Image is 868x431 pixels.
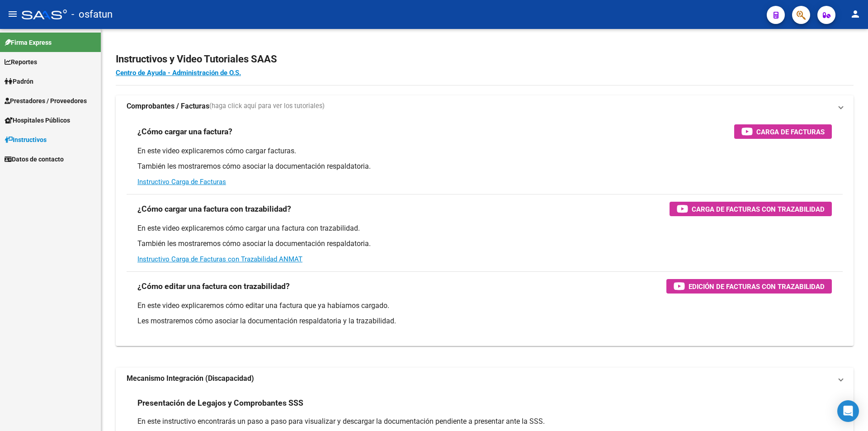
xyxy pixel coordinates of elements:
[137,417,832,426] p: En este instructivo encontrarás un paso a paso para visualizar y descargar la documentación pendi...
[5,38,52,47] span: Firma Express
[5,76,33,86] span: Padrón
[137,178,226,186] a: Instructivo Carga de Facturas
[666,279,832,294] button: Edición de Facturas con Trazabilidad
[837,400,859,422] div: Open Intercom Messenger
[734,124,832,139] button: Carga de Facturas
[5,154,64,164] span: Datos de contacto
[116,69,241,77] a: Centro de Ayuda - Administración de O.S.
[127,101,209,111] strong: Comprobantes / Facturas
[689,281,825,292] span: Edición de Facturas con Trazabilidad
[137,255,302,263] a: Instructivo Carga de Facturas con Trazabilidad ANMAT
[137,125,232,138] h3: ¿Cómo cargar una factura?
[5,57,37,67] span: Reportes
[127,374,254,384] strong: Mecanismo Integración (Discapacidad)
[5,96,87,106] span: Prestadores / Proveedores
[137,223,832,233] p: En este video explicaremos cómo cargar una factura con trazabilidad.
[7,9,18,19] mat-icon: menu
[137,397,303,409] h3: Presentación de Legajos y Comprobantes SSS
[756,126,825,137] span: Carga de Facturas
[5,135,47,145] span: Instructivos
[209,101,325,111] span: (haga click aquí para ver los tutoriales)
[116,95,854,117] mat-expansion-panel-header: Comprobantes / Facturas(haga click aquí para ver los tutoriales)
[137,203,291,215] h3: ¿Cómo cargar una factura con trazabilidad?
[137,161,832,171] p: También les mostraremos cómo asociar la documentación respaldatoria.
[670,202,832,216] button: Carga de Facturas con Trazabilidad
[71,5,113,24] span: - osfatun
[137,316,832,326] p: Les mostraremos cómo asociar la documentación respaldatoria y la trazabilidad.
[5,115,70,125] span: Hospitales Públicos
[137,280,290,293] h3: ¿Cómo editar una factura con trazabilidad?
[850,9,861,19] mat-icon: person
[116,51,854,68] h2: Instructivos y Video Tutoriales SAAS
[692,204,825,215] span: Carga de Facturas con Trazabilidad
[137,146,832,156] p: En este video explicaremos cómo cargar facturas.
[137,239,832,249] p: También les mostraremos cómo asociar la documentación respaldatoria.
[116,368,854,389] mat-expansion-panel-header: Mecanismo Integración (Discapacidad)
[116,117,854,346] div: Comprobantes / Facturas(haga click aquí para ver los tutoriales)
[137,301,832,311] p: En este video explicaremos cómo editar una factura que ya habíamos cargado.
